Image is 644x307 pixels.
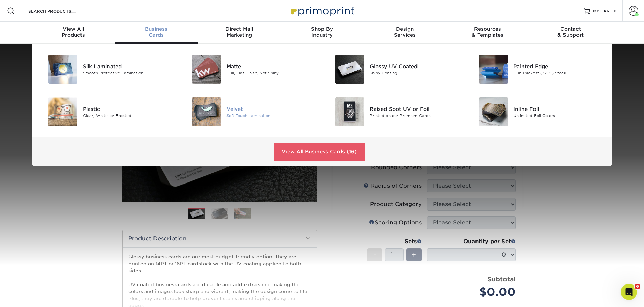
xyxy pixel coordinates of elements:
[432,284,516,300] div: $0.00
[48,97,77,126] img: Plastic Business Cards
[83,62,173,70] div: Silk Laminated
[446,26,529,32] span: Resources
[226,62,317,70] div: Matte
[621,284,637,300] iframe: Intercom live chat
[40,52,174,86] a: Silk Laminated Business Cards Silk Laminated Smooth Protective Lamination
[513,113,604,118] div: Unlimited Foil Colors
[192,97,221,126] img: Velvet Business Cards
[370,105,460,113] div: Raised Spot UV or Foil
[32,26,115,38] div: Products
[184,94,317,129] a: Velvet Business Cards Velvet Soft Touch Lamination
[479,55,508,84] img: Painted Edge Business Cards
[28,7,94,15] input: SEARCH PRODUCTS.....
[198,22,281,44] a: Direct MailMarketing
[198,26,281,38] div: Marketing
[446,22,529,44] a: Resources& Templates
[281,26,364,32] span: Shop By
[288,3,356,18] img: Primoprint
[40,94,174,129] a: Plastic Business Cards Plastic Clear, White, or Frosted
[513,105,604,113] div: Inline Foil
[363,26,446,38] div: Services
[335,97,364,126] img: Raised Spot UV or Foil Business Cards
[115,22,198,44] a: BusinessCards
[614,9,617,13] span: 0
[513,62,604,70] div: Painted Edge
[327,94,460,129] a: Raised Spot UV or Foil Business Cards Raised Spot UV or Foil Printed on our Premium Cards
[471,94,604,129] a: Inline Foil Business Cards Inline Foil Unlimited Foil Colors
[281,22,364,44] a: Shop ByIndustry
[83,113,173,118] div: Clear, White, or Frosted
[513,70,604,76] div: Our Thickest (32PT) Stock
[281,26,364,38] div: Industry
[487,275,516,283] strong: Subtotal
[471,52,604,86] a: Painted Edge Business Cards Painted Edge Our Thickest (32PT) Stock
[184,52,317,86] a: Matte Business Cards Matte Dull, Flat Finish, Not Shiny
[363,26,446,32] span: Design
[363,22,446,44] a: DesignServices
[226,113,317,118] div: Soft Touch Lamination
[335,55,364,84] img: Glossy UV Coated Business Cards
[446,26,529,38] div: & Templates
[529,26,612,32] span: Contact
[226,105,317,113] div: Velvet
[115,26,198,32] span: Business
[370,70,460,76] div: Shiny Coating
[274,143,365,161] a: View All Business Cards (16)
[479,97,508,126] img: Inline Foil Business Cards
[32,26,115,32] span: View All
[529,22,612,44] a: Contact& Support
[192,55,221,84] img: Matte Business Cards
[327,52,460,86] a: Glossy UV Coated Business Cards Glossy UV Coated Shiny Coating
[226,70,317,76] div: Dull, Flat Finish, Not Shiny
[48,55,77,84] img: Silk Laminated Business Cards
[83,105,173,113] div: Plastic
[593,8,612,14] span: MY CART
[32,22,115,44] a: View AllProducts
[370,113,460,118] div: Printed on our Premium Cards
[83,70,173,76] div: Smooth Protective Lamination
[635,284,640,289] span: 6
[370,62,460,70] div: Glossy UV Coated
[529,26,612,38] div: & Support
[115,26,198,38] div: Cards
[198,26,281,32] span: Direct Mail
[2,286,58,305] iframe: Google Customer Reviews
